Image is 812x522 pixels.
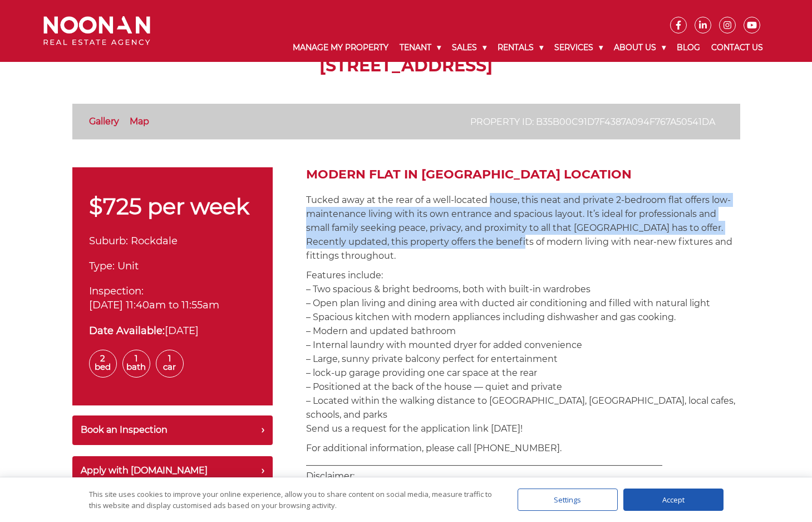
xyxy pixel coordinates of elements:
[117,260,139,272] span: Unit
[89,195,256,217] p: $725 per week
[306,268,740,436] p: Features include: – Two spacious & bright bedrooms, both with built-in wardrobes – Open plan livi...
[470,115,715,129] p: Property ID: b35b00c91d7f4387a094f767a50541da
[72,456,273,486] button: Apply with [DOMAIN_NAME]
[89,489,495,511] div: This site uses cookies to improve your online experience, allow you to share content on social me...
[306,193,740,263] p: Tucked away at the rear of a well-located house, this neat and private 2-bedroom flat offers low-...
[156,350,184,378] span: 1 Car
[89,235,128,247] span: Suburb:
[549,33,608,62] a: Services
[72,56,740,76] h1: [STREET_ADDRESS]
[89,260,115,272] span: Type:
[492,33,549,62] a: Rentals
[131,235,178,247] span: Rockdale
[623,489,724,511] div: Accept
[518,489,618,511] div: Settings
[43,16,150,46] img: Noonan Real Estate Agency
[130,116,149,127] a: Map
[608,33,671,62] a: About Us
[446,33,492,62] a: Sales
[394,33,446,62] a: Tenant
[89,323,256,339] div: [DATE]
[89,285,144,297] span: Inspection:
[122,350,150,378] span: 1 Bath
[706,33,769,62] a: Contact Us
[89,116,119,127] a: Gallery
[89,350,117,378] span: 2 Bed
[72,415,273,445] button: Book an Inspection
[287,33,394,62] a: Manage My Property
[89,299,219,311] span: [DATE] 11:40am to 11:55am
[671,33,706,62] a: Blog
[306,167,740,182] h2: Modern Flat in [GEOGRAPHIC_DATA] Location
[89,325,165,337] strong: Date Available:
